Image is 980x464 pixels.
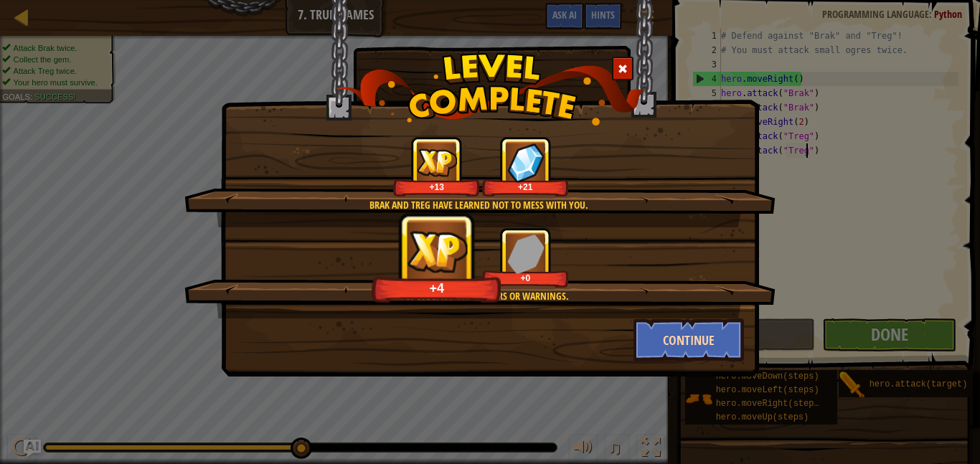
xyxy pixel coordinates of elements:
[253,289,705,303] div: Clean code: no code errors or warnings.
[633,318,745,361] button: Continue
[403,227,471,275] img: reward_icon_xp.png
[253,198,705,212] div: Brak and Treg have learned not to mess with you.
[417,148,457,176] img: reward_icon_xp.png
[507,143,545,182] img: reward_icon_gems.png
[485,273,566,283] div: +0
[376,280,498,296] div: +4
[485,181,566,192] div: +21
[507,234,545,273] img: reward_icon_gems.png
[396,181,477,192] div: +13
[336,53,644,126] img: level_complete.png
